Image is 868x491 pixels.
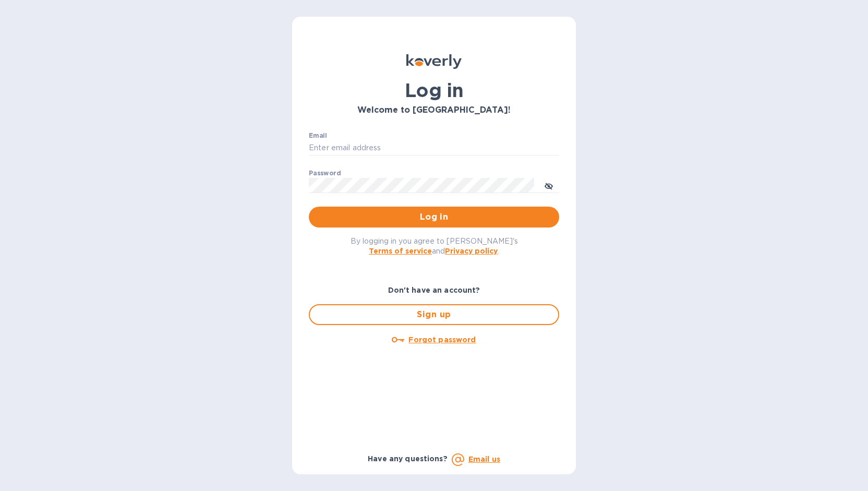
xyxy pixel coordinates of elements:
h3: Welcome to [GEOGRAPHIC_DATA]! [309,105,559,115]
u: Forgot password [408,336,476,344]
a: Terms of service [369,247,432,255]
a: Privacy policy [445,247,498,255]
button: toggle password visibility [538,175,559,196]
img: Koverly [406,54,462,69]
b: Have any questions? [368,454,448,463]
label: Email [309,133,327,139]
label: Password [309,170,341,176]
input: Enter email address [309,140,559,156]
button: Sign up [309,304,559,325]
span: Sign up [318,308,550,321]
span: By logging in you agree to [PERSON_NAME]'s and . [351,237,518,255]
button: Log in [309,207,559,227]
b: Don't have an account? [388,286,480,294]
a: Email us [468,455,500,463]
h1: Log in [309,79,559,101]
span: Log in [317,211,551,223]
